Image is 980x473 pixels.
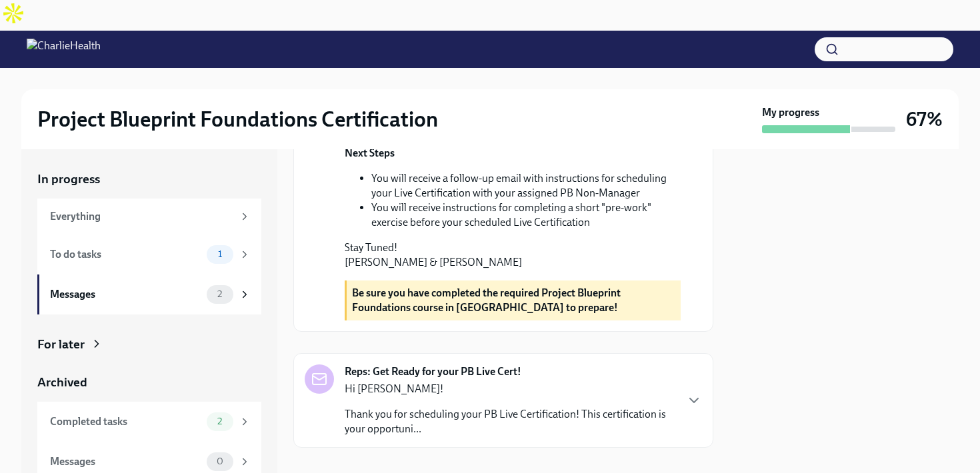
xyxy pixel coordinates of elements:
[50,209,233,224] div: Everything
[906,107,943,131] h3: 67%
[345,240,681,270] p: Stay Tuned! [PERSON_NAME] & [PERSON_NAME]
[37,336,85,353] div: For later
[345,364,521,379] strong: Reps: Get Ready for your PB Live Cert!
[37,336,261,353] a: For later
[27,39,101,60] img: CharlieHealth
[209,456,231,466] span: 0
[209,289,230,299] span: 2
[37,274,261,314] a: Messages2
[209,416,230,426] span: 2
[371,171,681,201] li: You will receive a follow-up email with instructions for scheduling your Live Certification with ...
[37,106,438,133] h2: Project Blueprint Foundations Certification
[37,402,261,442] a: Completed tasks2
[50,247,201,262] div: To do tasks
[50,414,201,429] div: Completed tasks
[37,171,261,188] a: In progress
[345,382,675,396] p: Hi [PERSON_NAME]!
[371,201,681,230] li: You will receive instructions for completing a short "pre-work" exercise before your scheduled Li...
[50,454,201,469] div: Messages
[37,199,261,235] a: Everything
[345,147,395,159] strong: Next Steps
[50,287,201,302] div: Messages
[762,105,819,120] strong: My progress
[345,407,675,436] p: Thank you for scheduling your PB Live Certification! This certification is your opportuni...
[210,249,230,259] span: 1
[37,235,261,274] a: To do tasks1
[352,286,621,314] strong: Be sure you have completed the required Project Blueprint Foundations course in [GEOGRAPHIC_DATA]...
[37,374,261,391] a: Archived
